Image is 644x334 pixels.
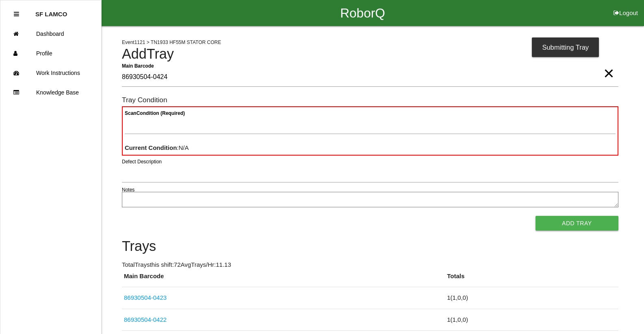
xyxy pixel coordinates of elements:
a: Profile [0,44,101,63]
h4: Trays [122,239,618,254]
div: Submitting Tray [532,37,599,57]
td: 1 ( 1 , 0 , 0 ) [445,287,618,309]
th: Main Barcode [122,272,445,287]
b: Current Condition [125,144,177,151]
span: Event 1121 > TN1933 HF55M STATOR CORE [122,40,221,45]
p: Total Trays this shift: 72 Avg Trays /Hr: 11.13 [122,260,618,270]
b: Main Barcode [122,63,154,68]
th: Totals [445,272,618,287]
label: Defect Description [122,158,162,165]
td: 1 ( 1 , 0 , 0 ) [445,309,618,331]
b: Scan Condition (Required) [125,110,185,116]
a: 86930504-0423 [124,294,167,301]
h6: Tray Condition [122,96,618,104]
input: Required [122,68,618,87]
button: Add Tray [536,216,618,231]
h4: Add Tray [122,46,618,62]
a: Dashboard [0,24,101,44]
div: Close [14,4,19,24]
span: Clear Input [603,57,614,73]
a: 86930504-0422 [124,316,167,323]
a: Work Instructions [0,63,101,83]
label: Notes [122,186,134,193]
p: SF LAMCO [35,4,67,18]
span: : N/A [125,144,189,151]
a: Knowledge Base [0,83,101,102]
